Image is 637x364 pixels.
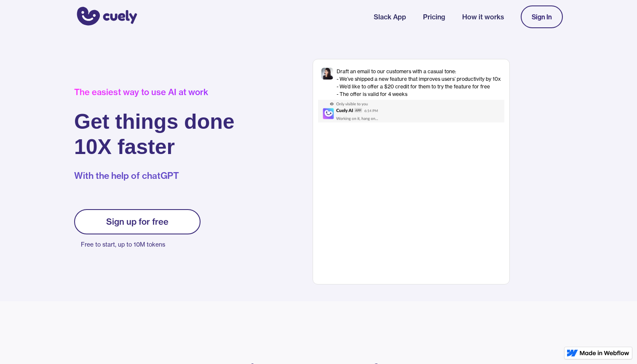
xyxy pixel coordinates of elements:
div: Sign In [532,13,552,21]
a: How it works [462,12,504,22]
div: Draft an email to our customers with a casual tone: - We’ve shipped a new feature that improves u... [337,68,501,98]
a: Pricing [423,12,445,22]
p: Free to start, up to 10M tokens [81,239,201,250]
img: Made in Webflow [580,351,629,356]
p: With the help of chatGPT [74,170,235,182]
a: home [74,1,137,32]
div: The easiest way to use AI at work [74,87,235,97]
a: Sign up for free [74,209,201,234]
a: Sign In [521,5,563,28]
a: Slack App [374,12,406,22]
h1: Get things done 10X faster [74,109,235,159]
div: Sign up for free [106,217,169,227]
